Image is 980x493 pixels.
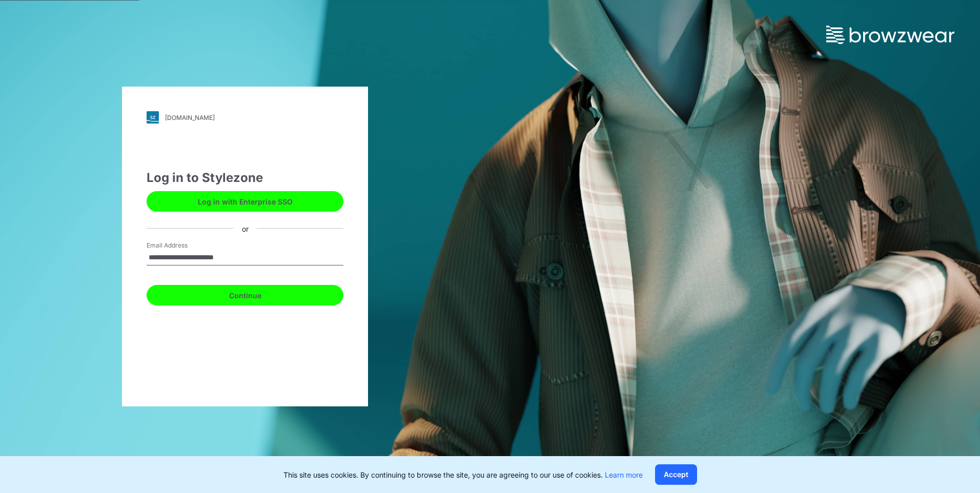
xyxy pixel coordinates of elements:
[283,469,643,480] p: This site uses cookies. By continuing to browse the site, you are agreeing to our use of cookies.
[165,114,215,121] div: [DOMAIN_NAME]
[234,223,257,234] div: or
[605,470,643,479] a: Learn more
[147,169,343,187] div: Log in to Stylezone
[147,111,159,124] img: svg+xml;base64,PHN2ZyB3aWR0aD0iMjgiIGhlaWdodD0iMjgiIHZpZXdCb3g9IjAgMCAyOCAyOCIgZmlsbD0ibm9uZSIgeG...
[147,285,343,305] button: Continue
[147,191,343,212] button: Log in with Enterprise SSO
[826,26,954,44] img: browzwear-logo.73288ffb.svg
[655,464,697,485] button: Accept
[147,111,343,124] a: [DOMAIN_NAME]
[147,241,218,250] label: Email Address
